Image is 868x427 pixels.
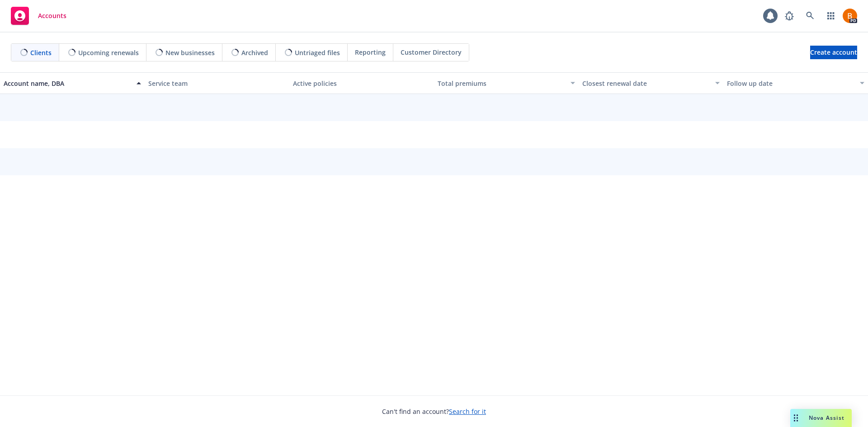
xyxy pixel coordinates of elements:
[78,48,139,57] span: Upcoming renewals
[289,72,434,94] button: Active policies
[801,7,819,25] a: Search
[579,72,723,94] button: Closest renewal date
[434,72,579,94] button: Total premiums
[30,48,52,57] span: Clients
[582,79,710,88] div: Closest renewal date
[382,407,486,416] span: Can't find an account?
[809,414,844,422] span: Nova Assist
[7,3,70,28] a: Accounts
[148,79,286,88] div: Service team
[780,7,798,25] a: Report a Bug
[165,48,215,57] span: New businesses
[293,79,430,88] div: Active policies
[38,12,66,19] span: Accounts
[810,44,857,61] span: Create account
[790,409,852,427] button: Nova Assist
[723,72,868,94] button: Follow up date
[145,72,289,94] button: Service team
[241,48,268,57] span: Archived
[295,48,340,57] span: Untriaged files
[401,47,462,57] span: Customer Directory
[449,407,486,416] a: Search for it
[790,409,802,427] div: Drag to move
[438,79,565,88] div: Total premiums
[843,9,857,23] img: photo
[4,79,131,88] div: Account name, DBA
[822,7,840,25] a: Switch app
[727,79,854,88] div: Follow up date
[810,46,857,59] a: Create account
[355,47,386,57] span: Reporting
